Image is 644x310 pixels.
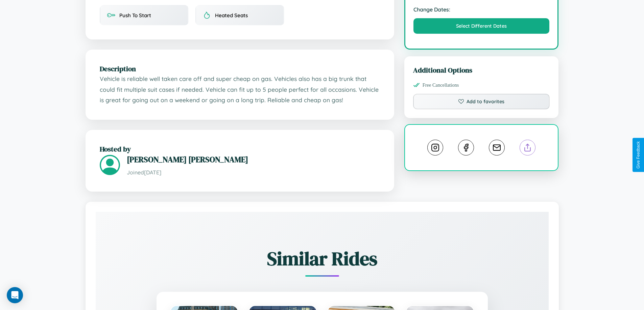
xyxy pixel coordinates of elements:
p: Joined [DATE] [127,168,380,177]
div: Open Intercom Messenger [7,287,23,303]
div: Give Feedback [636,141,641,169]
h3: [PERSON_NAME] [PERSON_NAME] [127,154,380,165]
h3: Additional Options [413,65,550,75]
h2: Description [100,64,380,74]
button: Select Different Dates [413,18,550,34]
h2: Similar Rides [119,246,525,272]
button: Add to favorites [413,94,550,109]
h2: Hosted by [100,144,380,154]
span: Heated Seats [215,12,248,19]
strong: Change Dates: [413,6,550,13]
span: Free Cancellations [423,82,459,88]
p: Vehicle is reliable well taken care off and super cheap on gas. Vehicles also has a big trunk tha... [100,74,380,106]
span: Push To Start [119,12,151,19]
